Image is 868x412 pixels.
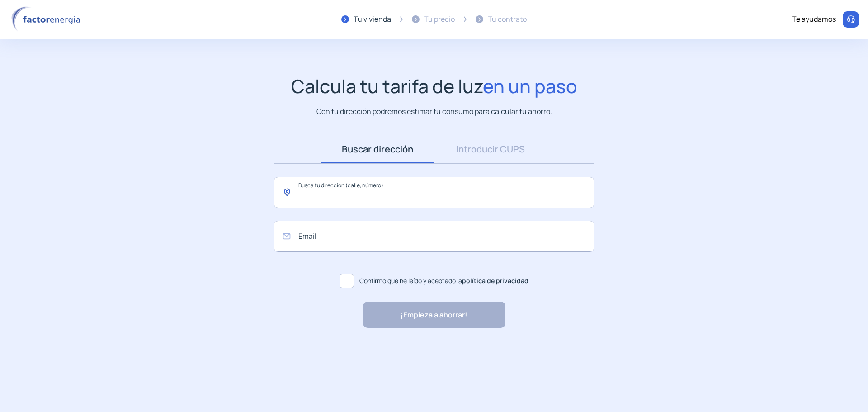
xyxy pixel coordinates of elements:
a: política de privacidad [462,276,528,285]
div: Tu contrato [488,14,527,25]
span: en un paso [483,73,577,99]
div: Te ayudamos [792,14,836,25]
a: Introducir CUPS [434,135,547,163]
span: Confirmo que he leído y aceptado la [359,276,528,286]
p: Con tu dirección podremos estimar tu consumo para calcular tu ahorro. [316,106,552,117]
h1: Calcula tu tarifa de luz [291,75,577,97]
img: llamar [846,15,855,24]
div: Tu vivienda [354,14,391,25]
img: logo factor [9,6,86,33]
a: Buscar dirección [321,135,434,163]
div: Tu precio [424,14,455,25]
